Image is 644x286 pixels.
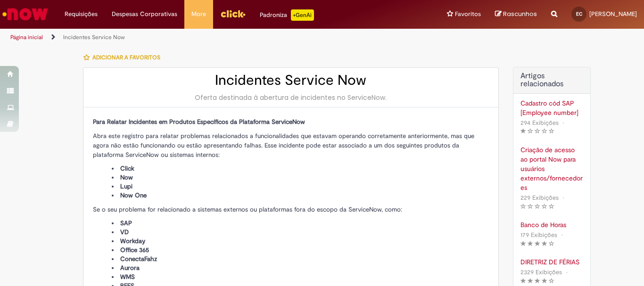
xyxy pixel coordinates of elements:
span: • [561,191,566,204]
img: click_logo_yellow_360x200.png [220,7,246,21]
span: Para Relatar Incidentes em Produtos Específicos da Plataforma ServiceNow [93,118,305,126]
span: More [191,9,206,19]
span: Requisições [65,9,98,19]
a: DIRETRIZ DE FÉRIAS [520,257,583,267]
span: ConectaFahz [120,255,157,263]
span: 294 Exibições [520,119,559,127]
span: Rascunhos [503,9,537,18]
span: Lupi [120,182,132,190]
span: 229 Exibições [520,194,559,202]
span: Office 365 [120,246,149,254]
span: [PERSON_NAME] [589,10,637,18]
span: Abra este registro para relatar problemas relacionados a funcionalidades que estavam operando cor... [93,132,474,159]
div: Padroniza [260,9,314,21]
span: SAP [120,219,132,227]
span: 179 Exibições [520,231,557,239]
div: Oferta destinada à abertura de incidentes no ServiceNow. [93,93,489,102]
h3: Artigos relacionados [520,72,583,89]
a: Banco de Horas [520,220,583,229]
a: Cadastro cód SAP [Employee number] [520,98,583,117]
img: ServiceNow [1,5,50,24]
h2: Incidentes Service Now [93,73,489,88]
span: Now [120,173,133,181]
span: • [564,266,570,278]
p: +GenAi [291,9,314,21]
span: Favoritos [455,9,481,19]
a: Rascunhos [495,10,537,19]
span: • [561,116,566,129]
span: Workday [120,237,145,245]
a: Incidentes Service Now [63,33,125,41]
span: Click [120,164,134,172]
span: VD [120,228,129,236]
span: Now One [120,191,147,199]
span: 2329 Exibições [520,268,562,276]
a: Criação de acesso ao portal Now para usuários externos/fornecedores [520,145,583,192]
ul: Trilhas de página [7,29,422,46]
span: Despesas Corporativas [112,9,177,19]
span: EC [576,11,582,17]
span: Se o seu problema for relacionado a sistemas externos ou plataformas fora do escopo da ServiceNow... [93,205,402,213]
span: • [559,229,565,241]
button: Adicionar a Favoritos [83,48,165,67]
span: Adicionar a Favoritos [92,54,160,61]
span: WMS [120,273,135,281]
span: Aurora [120,264,140,272]
a: Página inicial [10,33,43,41]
